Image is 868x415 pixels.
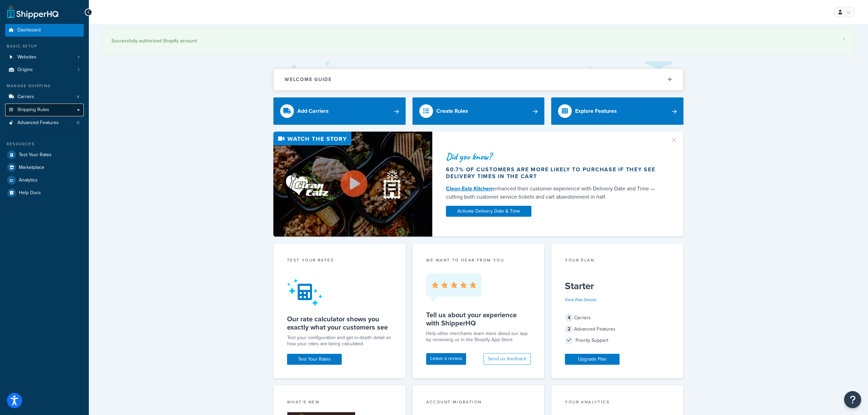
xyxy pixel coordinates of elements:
[287,335,392,347] div: Test your configuration and get in-depth detail on how your rates are being calculated.
[5,117,84,129] li: Advanced Features
[5,187,84,199] a: Help Docs
[446,166,662,180] div: 60.7% of customers are more likely to purchase if they see delivery times in the cart
[5,104,84,116] a: Shipping Rules
[565,281,670,292] h5: Starter
[5,64,84,76] li: Origins
[17,67,33,73] span: Origins
[412,97,545,125] a: Create Rules
[551,97,683,125] a: Explore Features
[426,353,466,365] a: Leave a review
[285,77,332,82] h2: Welcome Guide
[78,67,79,73] span: 1
[287,399,392,407] div: What's New
[484,353,531,365] button: Send us feedback
[5,117,84,129] a: Advanced Features0
[5,43,84,49] div: Basic Setup
[565,324,670,334] div: Advanced Features
[5,64,84,76] a: Origins1
[565,325,573,333] span: 2
[5,149,84,161] a: Test Your Rates
[273,97,406,125] a: Add Carriers
[77,120,79,126] span: 0
[426,331,531,343] p: Help other merchants learn more about our app by reviewing us in the Shopify App Store.
[287,257,392,265] div: Test your rates
[446,185,492,192] a: Clean Eatz Kitchen
[19,165,44,171] span: Marketplace
[436,106,468,116] div: Create Rules
[19,177,38,183] span: Analytics
[78,54,79,60] span: 1
[5,51,84,64] li: Websites
[273,132,432,237] img: Video thumbnail
[565,354,620,365] a: Upgrade Plan
[77,94,79,100] span: 4
[5,141,84,147] div: Resources
[446,185,662,201] div: enhanced their customer experience with Delivery Date and Time — cutting both customer service ti...
[446,152,662,161] div: Did you know?
[426,311,531,327] h5: Tell us about your experience with ShipperHQ
[426,257,531,263] p: we want to hear from you
[17,94,34,100] span: Carriers
[297,106,329,116] div: Add Carriers
[565,314,573,322] span: 4
[19,190,41,196] span: Help Docs
[17,54,37,60] span: Websites
[5,91,84,103] a: Carriers4
[111,36,845,46] div: Successfully authorized Shopify account
[565,257,670,265] div: Your Plan
[565,313,670,323] div: Carriers
[426,399,531,407] div: Account Migration
[5,24,84,37] a: Dashboard
[5,161,84,174] a: Marketplace
[17,107,49,113] span: Shipping Rules
[17,27,41,33] span: Dashboard
[274,69,683,90] button: Welcome Guide
[287,354,342,365] a: Test Your Rates
[17,120,59,126] span: Advanced Features
[287,315,392,331] h5: Our rate calculator shows you exactly what your customers see
[565,297,597,303] a: View Plan Details
[19,152,52,158] span: Test Your Rates
[575,106,617,116] div: Explore Features
[446,206,531,217] a: Activate Delivery Date & Time
[565,399,670,407] div: Your Analytics
[5,83,84,89] div: Manage Shipping
[5,91,84,103] li: Carriers
[843,36,845,42] a: ×
[5,174,84,186] a: Analytics
[565,336,670,345] div: Priority Support
[844,391,861,408] button: Open Resource Center
[5,51,84,64] a: Websites1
